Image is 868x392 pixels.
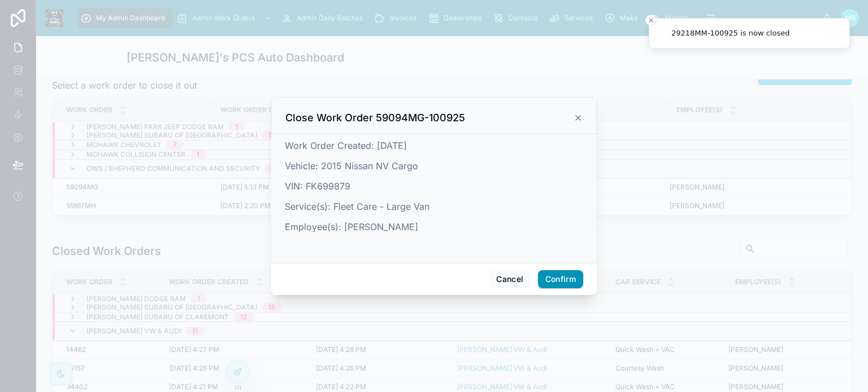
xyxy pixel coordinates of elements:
h3: Close Work Order 59094MG-100925 [285,111,465,125]
p: Vehicle: 2015 Nissan NV Cargo [285,159,583,173]
button: Close toast [645,15,657,26]
div: 29218MM-100925 is now closed [671,28,789,39]
p: VIN: FK699879 [285,179,583,193]
button: Cancel [489,270,531,288]
p: Service(s): Fleet Care - Large Van [285,200,583,213]
button: Confirm [538,270,583,288]
p: Work Order Created: [DATE] [285,139,583,152]
p: Employee(s): [PERSON_NAME] [285,220,583,234]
